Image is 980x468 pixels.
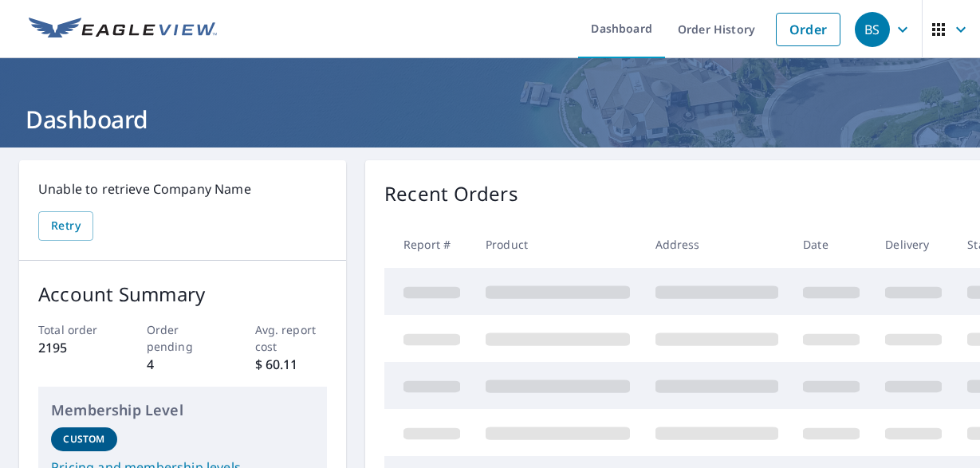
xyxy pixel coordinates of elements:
[384,179,518,208] p: Recent Orders
[147,355,219,374] p: 4
[790,221,872,268] th: Date
[776,13,840,46] a: Order
[38,321,111,338] p: Total order
[38,179,327,199] p: Unable to retrieve Company Name
[38,211,93,241] button: Retry
[29,18,217,41] img: EV Logo
[19,103,961,136] h1: Dashboard
[255,355,328,374] p: $ 60.11
[63,432,104,446] p: Custom
[147,321,219,355] p: Order pending
[38,280,327,309] p: Account Summary
[255,321,328,355] p: Avg. report cost
[51,216,81,236] span: Retry
[38,338,111,357] p: 2195
[872,221,954,268] th: Delivery
[643,221,791,268] th: Address
[855,12,890,47] div: BS
[51,399,314,421] p: Membership Level
[384,221,473,268] th: Report #
[473,221,643,268] th: Product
